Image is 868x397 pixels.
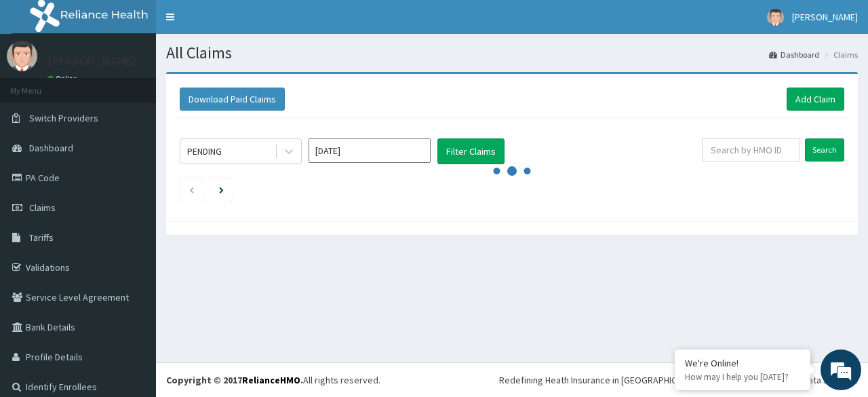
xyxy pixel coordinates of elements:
[499,373,858,387] div: Redefining Heath Insurance in [GEOGRAPHIC_DATA] using Telemedicine and Data Science!
[29,231,54,244] span: Tariffs
[685,357,800,369] div: We're Online!
[47,74,80,83] a: Online
[792,11,858,23] span: [PERSON_NAME]
[187,145,222,158] div: PENDING
[821,49,858,60] li: Claims
[685,371,800,383] p: How may I help you today?
[787,88,844,111] a: Add Claim
[29,112,98,124] span: Switch Providers
[242,374,300,386] a: RelianceHMO
[7,41,37,71] img: User Image
[47,55,136,67] p: [PERSON_NAME]
[29,142,73,154] span: Dashboard
[29,202,56,214] span: Claims
[702,138,800,162] input: Search by HMO ID
[189,183,195,195] a: Previous page
[805,138,844,162] input: Search
[492,151,532,191] svg: audio-loading
[219,183,224,195] a: Next page
[156,362,868,397] footer: All rights reserved.
[180,88,285,111] button: Download Paid Claims
[767,9,784,26] img: User Image
[166,374,303,386] strong: Copyright © 2017 .
[769,49,819,60] a: Dashboard
[166,44,858,62] h1: All Claims
[437,138,505,164] button: Filter Claims
[309,138,431,163] input: Select Month and Year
